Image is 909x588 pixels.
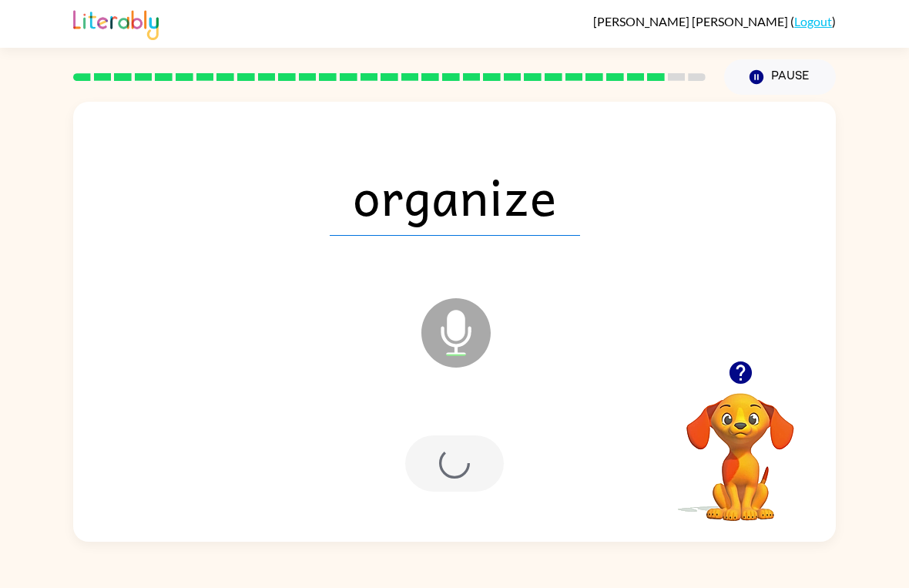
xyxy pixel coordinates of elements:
[724,59,836,95] button: Pause
[663,369,817,523] video: Your browser must support playing .mp4 files to use Literably. Please try using another browser.
[330,156,580,236] span: organize
[794,14,832,29] a: Logout
[73,6,159,40] img: Literably
[593,14,790,29] span: [PERSON_NAME] [PERSON_NAME]
[593,14,836,29] div: ( )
